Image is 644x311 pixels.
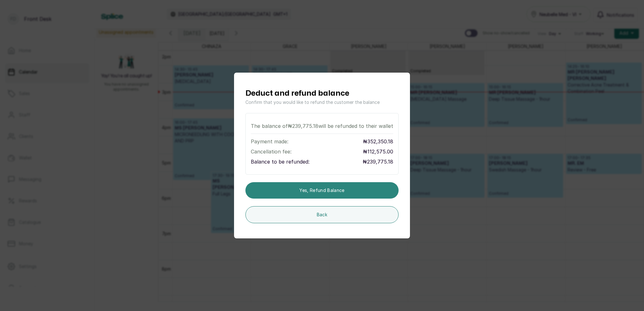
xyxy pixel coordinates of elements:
[245,182,399,199] button: Yes, refund balance
[363,148,393,155] p: ₦112,575.00
[245,99,399,105] p: Confirm that you would like to refund the customer the balance
[245,206,399,223] button: Back
[363,158,393,165] p: ₦239,775.18
[251,158,310,165] p: Balance to be refunded:
[251,122,393,130] p: The balance of will be refunded to their wallet
[251,138,288,145] p: Payment made:
[363,138,393,145] p: ₦352,350.18
[288,123,318,129] span: ₦239,775.18
[245,88,399,99] h1: Deduct and refund balance
[251,148,292,155] p: Cancellation fee:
